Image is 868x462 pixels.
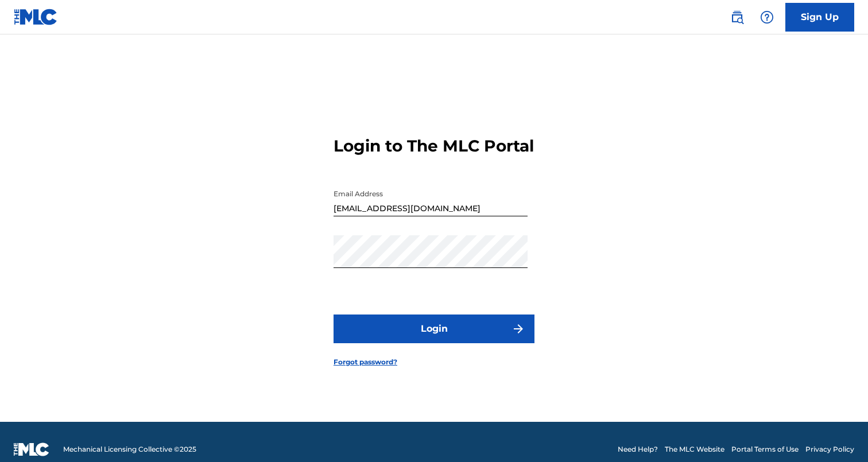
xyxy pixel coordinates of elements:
img: f7272a7cc735f4ea7f67.svg [511,322,525,336]
img: search [730,10,744,24]
div: Help [755,6,778,29]
img: help [760,10,774,24]
span: Mechanical Licensing Collective © 2025 [63,444,196,455]
button: Login [334,315,534,343]
a: Privacy Policy [805,444,854,455]
a: Need Help? [618,444,658,455]
img: logo [14,442,49,456]
a: The MLC Website [665,444,724,455]
a: Portal Terms of Use [731,444,799,455]
h3: Login to The MLC Portal [334,136,534,156]
a: Sign Up [785,3,854,32]
a: Public Search [726,6,749,29]
img: MLC Logo [14,9,58,25]
a: Forgot password? [334,357,397,367]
